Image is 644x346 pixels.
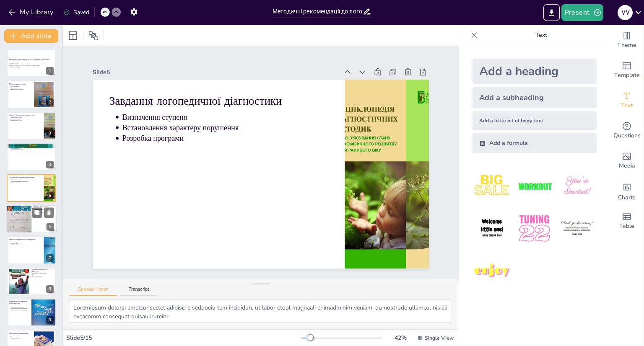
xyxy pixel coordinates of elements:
[619,161,635,170] span: Media
[9,144,54,147] p: Етапи логопедичного обстеження
[9,59,49,61] strong: Методичні рекомендації до логопедичної діагностики
[9,238,42,241] p: Психолого-педагогічна класифікація
[120,287,158,296] button: Transcript
[617,41,636,50] span: Theme
[4,29,58,43] button: Add slide
[66,334,301,342] div: Slide 5 / 15
[11,146,54,148] p: Етапи обстеження
[7,112,56,139] div: https://cdn.sendsteps.com/images/logo/sendsteps_logo_white.pnghttps://cdn.sendsteps.com/images/lo...
[11,116,41,118] p: Комплексність процесу
[618,4,633,21] button: V V
[36,212,55,213] p: Основні форми
[46,285,54,293] div: 8
[7,236,56,264] div: 7
[46,161,54,168] div: 4
[473,209,512,248] img: 4.jpeg
[425,335,454,341] span: Single View
[561,4,603,21] button: Present
[9,83,31,85] p: Мета та завдання теми
[11,147,54,149] p: Підготовчий етап
[11,243,41,244] p: Типи порушень
[610,176,644,206] div: Add charts and graphs
[481,25,602,45] p: Text
[473,111,597,130] div: Add a little bit of body text
[88,31,99,41] span: Position
[32,207,42,217] button: Duplicate Slide
[473,167,512,206] img: 1.jpeg
[621,101,633,110] span: Text
[70,300,452,323] textarea: Loremipsum dolorsi ametconsectet adipisci e seddoeiu tem incididun, ut labor etdol magnaali enima...
[610,25,644,55] div: Change the overall theme
[543,4,560,21] button: Export to PowerPoint
[11,244,41,246] p: Загальне недорозвинення
[11,85,31,87] p: Мета презентації
[7,143,56,170] div: https://cdn.sendsteps.com/images/logo/sendsteps_logo_white.pnghttps://cdn.sendsteps.com/images/lo...
[11,120,41,121] p: Індивідуальний підхід
[46,254,54,262] div: 7
[31,269,54,273] p: Медична класифікація (МКХ-10)
[7,174,56,202] div: https://cdn.sendsteps.com/images/logo/sendsteps_logo_white.pnghttps://cdn.sendsteps.com/images/lo...
[7,49,56,77] div: https://cdn.sendsteps.com/images/logo/sendsteps_logo_white.pnghttps://cdn.sendsteps.com/images/lo...
[11,309,29,311] p: Психолого-педагогічна класифікація
[614,71,640,80] span: Template
[11,336,31,337] p: Обстеження з нормальним інтелектом
[63,8,89,16] div: Saved
[610,85,644,116] div: Add text boxes
[273,5,363,18] input: Insert title
[46,316,54,324] div: 9
[127,98,333,130] p: Визначення ступеня
[618,193,636,202] span: Charts
[126,108,332,140] p: Встановлення характеру порушення
[11,182,41,183] p: Розробка програми
[558,209,597,248] img: 6.jpeg
[11,308,29,310] p: Клініко-педагогічна класифікація
[11,339,31,341] p: Акцент на практичному мовленні
[46,129,54,137] div: 3
[47,223,54,230] div: 6
[7,268,56,295] div: 8
[473,87,597,108] div: Add a subheading
[36,213,55,214] p: Механізми порушення
[515,209,554,248] img: 5.jpeg
[618,5,633,20] div: V V
[46,98,54,106] div: 2
[33,274,54,276] p: Специфічні розлади
[6,5,57,19] button: My Library
[36,210,55,212] p: Класифікація
[473,252,512,291] img: 7.jpeg
[33,272,54,274] p: [PERSON_NAME] розладів
[11,181,41,182] p: Встановлення характеру порушення
[70,287,117,296] button: Speaker Notes
[9,332,31,334] p: Обстеження дошкільників
[7,80,56,108] div: https://cdn.sendsteps.com/images/logo/sendsteps_logo_white.pnghttps://cdn.sendsteps.com/images/lo...
[103,51,348,85] div: Slide 5
[610,55,644,85] div: Add ready made slides
[11,149,54,151] p: Узагальнення результатів
[7,299,56,326] div: 9
[9,63,54,66] p: [GEOGRAPHIC_DATA]. Спеціальність: 012 Дошкільна освіта. Освітньо-професійна програма: Дошкільна о...
[610,116,644,146] div: Get real-time input from your audience
[9,66,54,68] p: Generated with [URL]
[9,300,29,305] p: Порівняння класифікацій (схема/таблиця)
[34,206,54,210] p: Клініко-педагогічна класифікація
[11,87,31,88] p: Завдання теми
[610,206,644,236] div: Add a table
[390,334,410,342] div: 42 %
[11,306,29,308] p: Порівняння класифікацій
[11,118,41,120] p: Основні принципи
[125,119,331,151] p: Розробка програми
[11,337,31,339] p: Спрощені методи
[619,222,634,231] span: Table
[66,29,80,42] div: Layout
[473,133,597,153] div: Add a formula
[44,207,54,217] button: Delete Slide
[33,275,54,277] p: Слухові дефекти
[6,205,57,233] div: https://cdn.sendsteps.com/images/logo/sendsteps_logo_white.pnghttps://cdn.sendsteps.com/images/lo...
[11,88,31,90] p: Визначення особливостей
[46,67,54,75] div: 1
[613,131,641,140] span: Questions
[9,176,42,178] p: Завдання логопедичної діагностики
[9,114,42,116] p: Сутність логопедичної діагностики
[116,78,335,116] p: Завдання логопедичної діагностики
[473,59,597,84] div: Add a heading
